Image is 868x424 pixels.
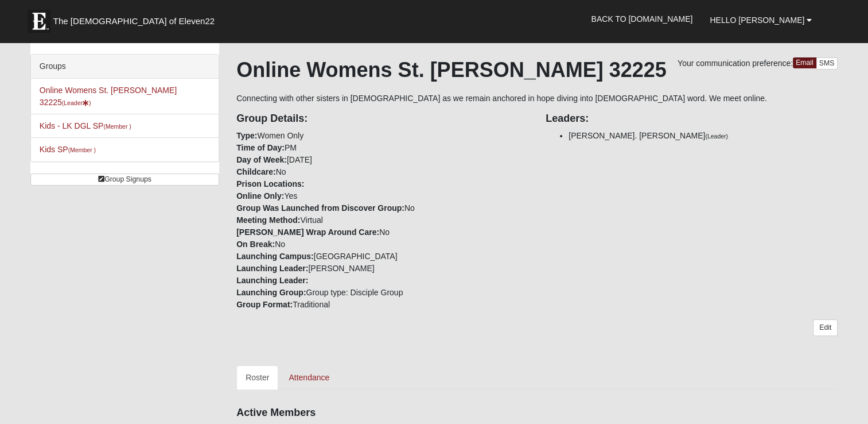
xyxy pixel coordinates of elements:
[236,215,300,225] strong: Meeting Method:
[710,16,804,25] span: Hello [PERSON_NAME]
[236,228,379,237] strong: [PERSON_NAME] Wrap Around Care:
[40,86,177,107] a: Online Womens St. [PERSON_NAME] 32225(Leader)
[236,276,308,285] strong: Launching Leader:
[236,264,308,273] strong: Launching Leader:
[30,174,219,186] a: Group Signups
[236,288,306,297] strong: Launching Group:
[103,123,131,130] small: (Member )
[793,57,816,68] a: Email
[546,113,838,125] h4: Leaders:
[236,240,275,249] strong: On Break:
[678,59,793,68] span: Your communication preference:
[705,133,728,140] small: (Leader)
[816,57,838,70] a: SMS
[701,6,820,34] a: Hello [PERSON_NAME]
[236,57,838,82] h1: Online Womens St. [PERSON_NAME] 32225
[62,99,91,106] small: (Leader )
[236,131,257,140] strong: Type:
[31,55,219,79] div: Groups
[236,143,285,152] strong: Time of Day:
[236,155,287,164] strong: Day of Week:
[236,191,284,201] strong: Online Only:
[813,319,838,336] a: Edit
[68,147,96,153] small: (Member )
[236,167,275,176] strong: Childcare:
[236,203,404,213] strong: Group Was Launched from Discover Group:
[569,130,838,142] li: [PERSON_NAME]. [PERSON_NAME]
[28,10,50,33] img: Eleven22 logo
[53,16,215,27] span: The [DEMOGRAPHIC_DATA] of Eleven22
[22,4,251,33] a: The [DEMOGRAPHIC_DATA] of Eleven22
[236,113,528,125] h4: Group Details:
[236,252,314,261] strong: Launching Campus:
[40,121,131,130] a: Kids - LK DGL SP(Member )
[582,5,701,33] a: Back to [DOMAIN_NAME]
[228,105,537,311] div: Women Only PM [DATE] No Yes No Virtual No No [GEOGRAPHIC_DATA] [PERSON_NAME] Group type: Disciple...
[40,145,96,154] a: Kids SP(Member )
[236,179,304,188] strong: Prison Locations:
[236,365,278,390] a: Roster
[279,365,338,390] a: Attendance
[236,300,293,309] strong: Group Format:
